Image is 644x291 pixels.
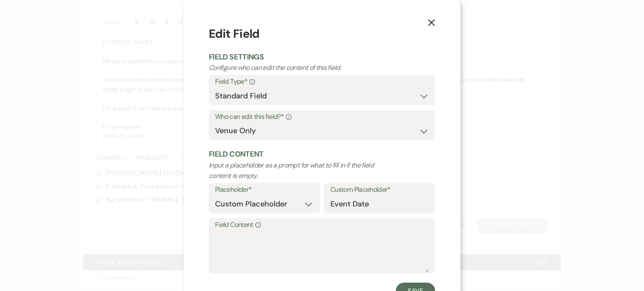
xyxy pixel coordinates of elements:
label: Placeholder* [215,184,314,196]
h2: Field Settings [209,52,435,62]
h2: Field Content [209,149,435,160]
label: Field Type* [215,76,429,88]
p: Configure who can edit the content of this field. [209,62,390,73]
label: Custom Placeholder* [330,184,429,196]
label: Field Content [215,219,429,231]
h1: Edit Field [209,25,435,43]
p: Input a placeholder as a prompt for what to fill in if the field content is empty. [209,160,390,181]
label: Who can edit this field?* [215,111,429,123]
